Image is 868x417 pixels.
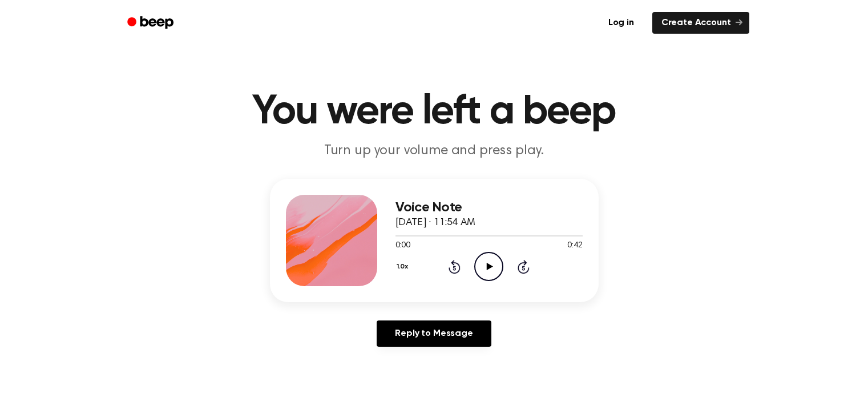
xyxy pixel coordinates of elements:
span: 0:00 [395,240,410,252]
h3: Voice Note [395,200,583,215]
span: 0:42 [567,240,582,252]
a: Reply to Message [377,320,491,347]
button: 1.0x [395,257,413,276]
p: Turn up your volume and press play. [215,142,653,161]
a: Log in [597,10,645,36]
a: Create Account [652,12,749,34]
a: Beep [119,12,184,34]
h1: You were left a beep [142,91,726,133]
span: [DATE] · 11:54 AM [395,218,475,228]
